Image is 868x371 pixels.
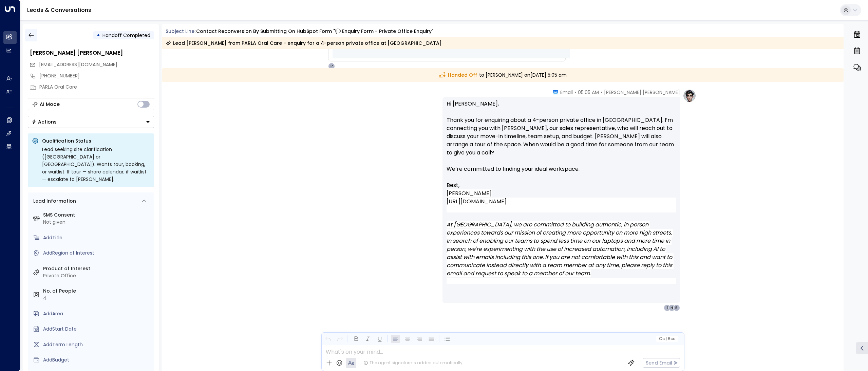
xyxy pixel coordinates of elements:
[665,336,667,341] span: |
[447,189,492,197] span: [PERSON_NAME]
[328,63,335,70] div: P
[336,335,344,343] button: Redo
[39,61,117,68] span: alishahabbas99@gmail.com
[43,234,151,241] div: AddTitle
[97,29,100,41] div: •
[40,101,60,108] div: AI Mode
[43,341,151,348] div: AddTerm Length
[659,336,675,341] span: Cc Bcc
[447,181,459,189] span: Best,
[43,295,151,302] div: 4
[32,119,57,125] div: Actions
[574,89,576,96] span: •
[43,287,151,295] label: No. of People
[668,304,675,311] div: H
[39,84,154,91] div: PÄRLA Oral Care
[27,6,91,14] a: Leads & Conversations
[43,326,151,333] div: AddStart Date
[673,304,680,311] div: R
[28,116,154,128] button: Actions
[447,198,507,206] a: [URL][DOMAIN_NAME]
[43,249,151,257] div: AddRegion of Interest
[43,356,151,364] div: AddBudget
[39,61,117,68] span: [EMAIL_ADDRESS][DOMAIN_NAME]
[560,89,573,96] span: Email
[578,89,599,96] span: 05:05 AM
[363,360,463,366] div: The agent signature is added automatically
[664,304,671,311] div: 1
[28,116,154,128] div: Button group with a nested menu
[43,265,151,272] label: Product of Interest
[601,89,602,96] span: •
[43,310,151,317] div: AddArea
[166,40,442,47] div: Lead [PERSON_NAME] from PÄRLA Oral Care - enquiry for a 4-person private office at [GEOGRAPHIC_DATA]
[656,336,678,342] button: Cc|Bcc
[439,72,477,79] span: Handed Off
[43,272,151,279] div: Private Office
[43,211,151,219] label: SMS Consent
[31,198,76,205] div: Lead Information
[604,89,680,96] span: [PERSON_NAME] [PERSON_NAME]
[447,221,674,277] em: At [GEOGRAPHIC_DATA], we are committed to building authentic, in person experiences towards our m...
[43,219,151,226] div: Not given
[30,49,154,57] div: [PERSON_NAME] [PERSON_NAME]
[42,137,150,144] p: Qualification Status
[196,28,433,35] div: Contact reconversion by submitting on HubSpot Form "💬 Enquiry Form - Private Office Enquiry"
[102,32,150,39] span: Handoff Completed
[683,89,696,103] img: profile-logo.png
[39,72,154,79] div: [PHONE_NUMBER]
[166,28,195,35] span: Subject Line:
[447,100,676,181] p: Hi [PERSON_NAME], Thank you for enquiring about a 4-person private office in [GEOGRAPHIC_DATA]. I...
[162,68,844,82] div: to [PERSON_NAME] on [DATE] 5:05 am
[42,146,150,183] div: Lead seeking site clarification ([GEOGRAPHIC_DATA] or [GEOGRAPHIC_DATA]). Wants tour, booking, or...
[324,335,332,343] button: Undo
